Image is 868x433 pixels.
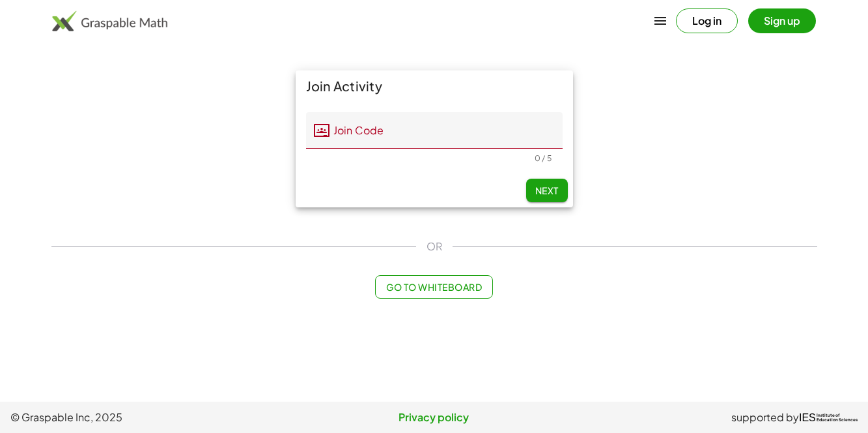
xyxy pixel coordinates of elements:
div: 0 / 5 [535,153,552,163]
div: Join Activity [296,70,573,102]
button: Sign up [748,8,816,33]
span: OR [427,239,442,254]
button: Log in [676,8,738,33]
span: Next [535,185,558,196]
button: Next [526,179,568,202]
span: Institute of Education Sciences [817,413,858,423]
a: IESInstitute ofEducation Sciences [799,410,858,425]
a: Privacy policy [293,410,576,425]
button: Go to Whiteboard [375,275,493,299]
span: © Graspable Inc, 2025 [10,410,293,425]
span: supported by [731,410,799,425]
span: Go to Whiteboard [386,281,482,293]
span: IES [799,411,816,424]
